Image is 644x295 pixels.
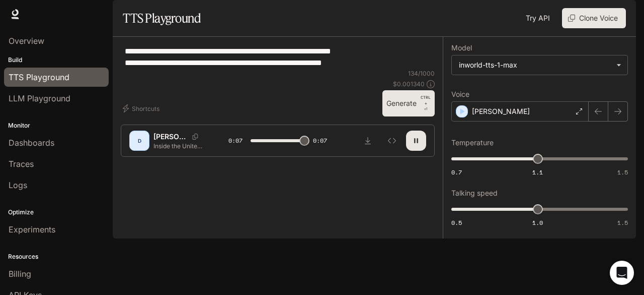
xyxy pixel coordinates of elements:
p: [PERSON_NAME] [153,132,188,142]
p: [PERSON_NAME] [472,106,530,116]
div: D [131,133,147,149]
a: Try API [522,8,554,28]
button: GenerateCTRL +⏎ [382,90,435,116]
span: 1.1 [532,168,543,176]
p: $ 0.001340 [393,80,425,88]
p: ⏎ [421,94,431,112]
button: Shortcuts [121,100,164,116]
button: Download audio [358,131,378,151]
p: Model [451,44,472,51]
h1: TTS Playground [123,8,201,28]
button: Clone Voice [562,8,626,28]
p: Temperature [451,139,494,146]
button: Inspect [382,131,402,151]
p: Inside the United Nations an AI system known only as Project Unity. Its mission: create a digital... [153,142,204,150]
div: Open Intercom Messenger [610,261,634,285]
span: 1.5 [617,218,628,227]
button: Copy Voice ID [188,134,202,140]
span: 0:07 [228,136,243,146]
p: 134 / 1000 [408,69,435,78]
div: inworld-tts-1-max [452,55,627,75]
div: inworld-tts-1-max [459,60,611,70]
span: 0.7 [451,168,462,176]
span: 0.5 [451,218,462,227]
span: 1.5 [617,168,628,176]
p: Talking speed [451,190,498,197]
span: 1.0 [532,218,543,227]
span: 0:07 [313,136,327,146]
p: Voice [451,91,469,98]
p: CTRL + [421,94,431,106]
